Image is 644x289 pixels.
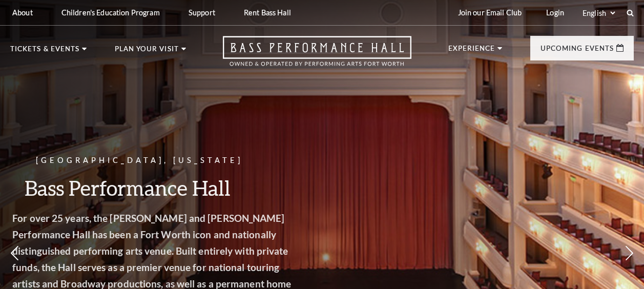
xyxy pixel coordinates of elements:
[12,8,33,17] p: About
[41,175,323,201] h3: Bass Performance Hall
[244,8,291,17] p: Rent Bass Hall
[61,8,160,17] p: Children's Education Program
[41,154,323,167] p: [GEOGRAPHIC_DATA], [US_STATE]
[580,8,617,18] select: Select:
[10,46,79,58] p: Tickets & Events
[541,45,614,57] p: Upcoming Events
[189,8,215,17] p: Support
[115,46,179,58] p: Plan Your Visit
[448,45,495,57] p: Experience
